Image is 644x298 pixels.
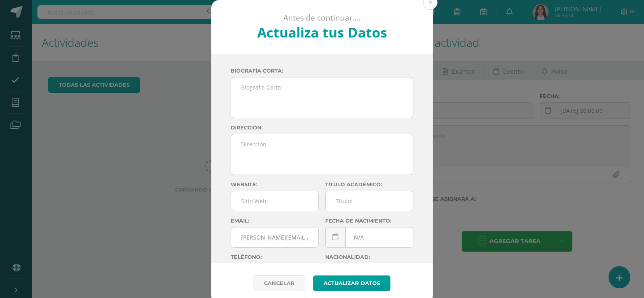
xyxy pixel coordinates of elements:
[325,254,413,260] label: Nacionalidad:
[233,23,411,42] h2: Actualiza tus Datos
[231,181,319,188] label: Website:
[231,125,413,131] label: Dirección:
[233,13,411,23] p: Antes de continuar....
[231,68,413,74] label: Biografía corta:
[326,227,413,247] input: Fecha de Nacimiento:
[254,275,305,291] a: Cancelar
[313,275,390,291] button: Actualizar datos
[325,218,413,224] label: Fecha de nacimiento:
[231,191,318,211] input: Sitio Web:
[326,191,413,211] input: Titulo:
[231,227,318,247] input: Correo Electronico:
[231,254,319,260] label: Teléfono:
[231,218,319,224] label: Email:
[325,181,413,188] label: Título académico:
